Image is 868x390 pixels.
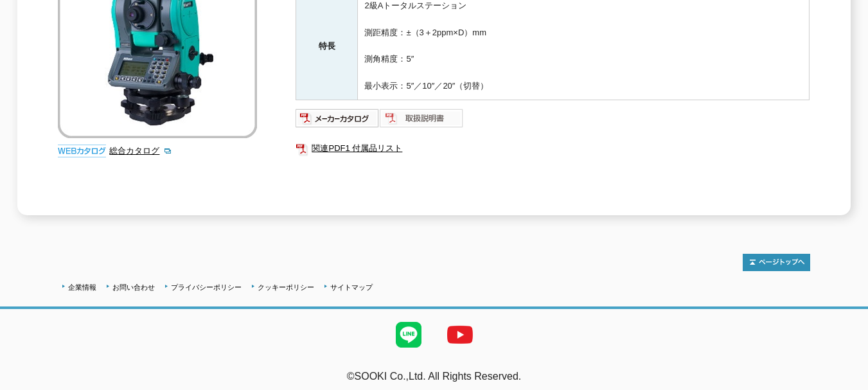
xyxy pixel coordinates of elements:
a: メーカーカタログ [296,116,380,126]
a: 取扱説明書 [380,116,464,126]
a: 関連PDF1 付属品リスト [296,140,810,157]
img: トップページへ [743,254,810,271]
img: 取扱説明書 [380,108,464,129]
a: 総合カタログ [109,146,172,155]
img: YouTube [434,309,486,360]
a: サイトマップ [330,283,373,291]
a: クッキーポリシー [258,283,314,291]
a: お問い合わせ [112,283,155,291]
img: メーカーカタログ [296,108,380,129]
img: LINE [383,309,434,360]
a: 企業情報 [68,283,96,291]
img: webカタログ [58,145,106,157]
a: プライバシーポリシー [171,283,242,291]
